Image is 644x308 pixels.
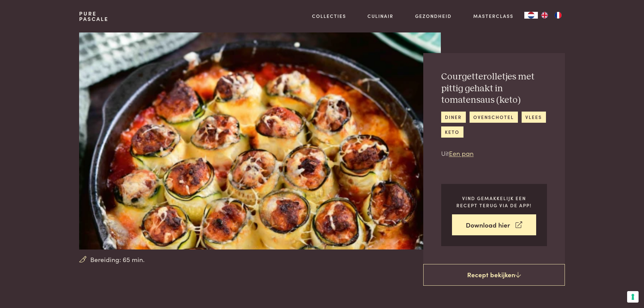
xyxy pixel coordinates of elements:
[452,214,536,236] a: Download hier
[452,195,536,209] p: Vind gemakkelijk een recept terug via de app!
[524,12,538,19] div: Language
[415,13,452,20] a: Gezondheid
[441,112,466,123] a: diner
[423,264,565,286] a: Recept bekijken
[90,255,145,264] span: Bereiding: 65 min.
[522,112,546,123] a: vlees
[524,12,538,19] a: NL
[449,148,474,158] a: Een pan
[312,13,346,20] a: Collecties
[470,112,518,123] a: ovenschotel
[367,13,393,20] a: Culinair
[79,11,109,22] a: PurePascale
[473,13,514,20] a: Masterclass
[551,12,565,19] a: FR
[441,71,547,106] h2: Courgetterolletjes met pittig gehakt in tomatensaus (keto)
[441,148,547,158] p: Uit
[524,12,565,19] aside: Language selected: Nederlands
[538,12,565,19] ul: Language list
[538,12,551,19] a: EN
[441,126,463,138] a: keto
[627,291,639,303] button: Uw voorkeuren voor toestemming voor trackingtechnologieën
[79,32,440,250] img: Courgetterolletjes met pittig gehakt in tomatensaus (keto)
